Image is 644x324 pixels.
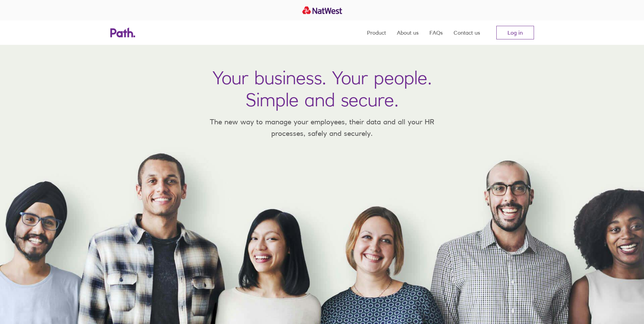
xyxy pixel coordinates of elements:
a: Log in [496,26,534,39]
a: Product [367,20,386,45]
p: The new way to manage your employees, their data and all your HR processes, safely and securely. [200,116,444,139]
a: About us [397,20,419,45]
h1: Your business. Your people. Simple and secure. [213,67,432,111]
a: Contact us [454,20,480,45]
a: FAQs [429,20,443,45]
